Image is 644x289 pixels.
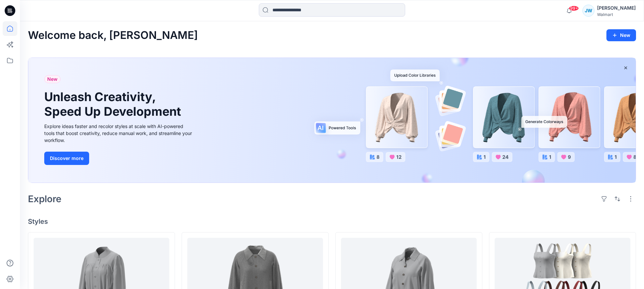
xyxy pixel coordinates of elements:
h1: Unleash Creativity, Speed Up Development [44,90,184,118]
span: New [47,75,58,83]
h2: Welcome back, [PERSON_NAME] [28,29,198,42]
a: Discover more [44,152,194,165]
button: Discover more [44,152,89,165]
div: JW [582,5,594,17]
h2: Explore [28,194,62,204]
span: 99+ [569,6,579,11]
button: New [606,29,636,41]
div: Walmart [597,12,636,17]
div: [PERSON_NAME] [597,4,636,12]
h4: Styles [28,217,636,225]
div: Explore ideas faster and recolor styles at scale with AI-powered tools that boost creativity, red... [44,123,194,144]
